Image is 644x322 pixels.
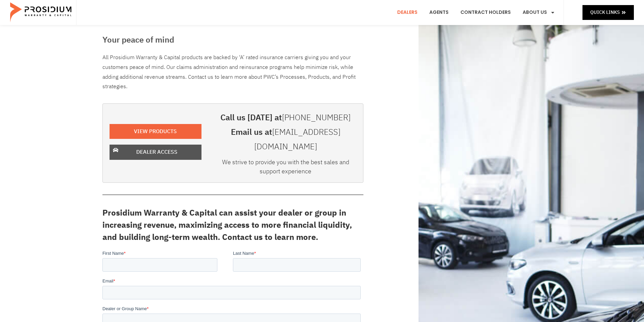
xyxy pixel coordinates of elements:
[102,34,363,46] h3: Your peace of mind
[582,5,634,20] a: Quick Links
[215,157,356,179] div: We strive to provide you with the best sales and support experience
[136,147,177,157] span: Dealer Access
[215,125,356,154] h3: Email us at
[102,53,363,92] p: All Prosidium Warranty & Capital products are backed by ‘A’ rated insurance carriers giving you a...
[130,1,152,6] span: Last Name
[134,127,177,137] span: View Products
[215,110,356,125] h3: Call us [DATE] at
[110,145,201,160] a: Dealer Access
[590,8,620,17] span: Quick Links
[110,124,201,139] a: View Products
[102,207,363,243] h3: Prosidium Warranty & Capital can assist your dealer or group in increasing revenue, maximizing ac...
[282,112,351,124] a: [PHONE_NUMBER]
[254,126,340,153] a: [EMAIL_ADDRESS][DOMAIN_NAME]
